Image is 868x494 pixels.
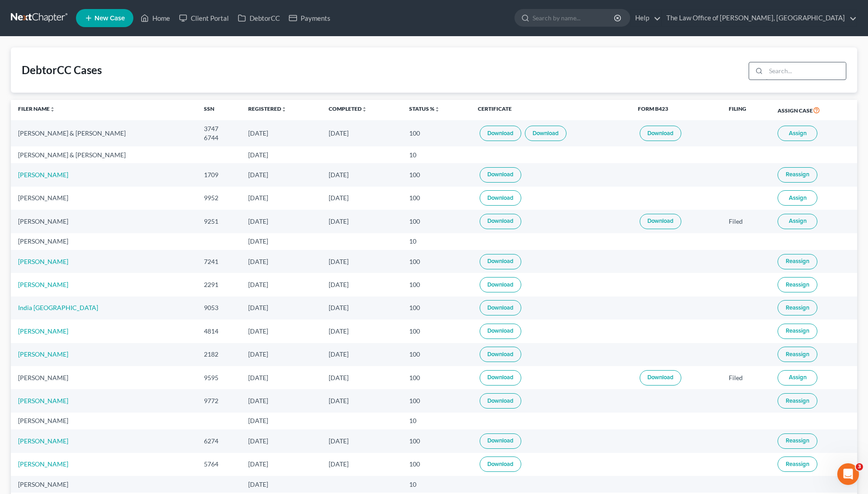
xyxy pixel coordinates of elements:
a: Completedunfold_more [329,105,367,112]
td: 100 [402,250,471,273]
a: Status %unfold_more [409,105,440,112]
a: Download [480,456,521,472]
div: 1709 [204,170,233,179]
input: Search by name... [533,9,615,26]
div: 9595 [204,373,233,382]
span: Reassign [786,397,809,405]
div: Filed [729,373,763,382]
button: Assign [778,190,817,206]
div: [PERSON_NAME] [18,480,189,489]
div: Filed [729,217,763,226]
div: 4814 [204,327,233,336]
td: [DATE] [241,250,321,273]
i: unfold_more [281,107,287,112]
a: [PERSON_NAME] [18,281,68,288]
button: Assign [778,370,817,386]
a: [PERSON_NAME] [18,397,68,405]
th: Filing [722,100,770,121]
div: 6744 [204,133,233,142]
td: [DATE] [241,453,321,476]
span: Reassign [786,327,809,334]
div: 9053 [204,303,233,312]
span: Assign [789,130,807,137]
a: Download [480,214,521,229]
div: 2182 [204,350,233,359]
button: Reassign [778,300,817,315]
a: [PERSON_NAME] [18,171,68,179]
button: Assign [778,214,817,229]
td: [DATE] [321,163,402,186]
a: Client Portal [175,10,233,26]
td: 100 [402,366,471,389]
th: SSN [197,100,241,121]
td: 10 [402,146,471,163]
div: 9952 [204,193,233,202]
button: Reassign [778,167,817,183]
td: [DATE] [321,210,402,233]
a: Download [480,190,521,206]
button: Reassign [778,254,817,269]
a: Download [480,347,521,362]
a: [PERSON_NAME] [18,350,68,358]
td: 100 [402,210,471,233]
td: [DATE] [241,120,321,146]
td: [DATE] [241,429,321,452]
a: Filer Nameunfold_more [18,105,55,112]
td: 100 [402,296,471,320]
a: Download [480,324,521,339]
a: Help [631,10,661,26]
div: [PERSON_NAME] & [PERSON_NAME] [18,151,189,160]
td: [DATE] [241,389,321,412]
a: [PERSON_NAME] [18,258,68,265]
i: unfold_more [50,107,55,112]
a: Payments [284,10,335,26]
a: India [GEOGRAPHIC_DATA] [18,304,98,311]
div: [PERSON_NAME] [18,217,189,226]
div: 5764 [204,460,233,469]
a: DebtorCC [233,10,284,26]
td: 10 [402,233,471,250]
div: [PERSON_NAME] [18,193,189,202]
td: [DATE] [321,273,402,296]
a: The Law Office of [PERSON_NAME], [GEOGRAPHIC_DATA] [662,10,857,26]
td: 100 [402,163,471,186]
a: Download [480,393,521,409]
a: Download [480,433,521,449]
a: [PERSON_NAME] [18,460,68,468]
i: unfold_more [362,107,367,112]
a: Home [136,10,175,26]
iframe: Intercom live chat [837,463,859,485]
td: [DATE] [241,476,321,493]
span: 3 [856,463,863,470]
span: New Case [94,15,125,22]
input: Search... [766,62,846,80]
div: 9251 [204,217,233,226]
td: [DATE] [321,187,402,210]
a: Download [640,214,681,229]
th: Assign Case [770,100,857,121]
td: 100 [402,429,471,452]
button: Reassign [778,433,817,449]
div: 6274 [204,437,233,446]
td: 100 [402,453,471,476]
span: Reassign [786,281,809,288]
th: Form B423 [631,100,722,121]
td: [DATE] [241,413,321,429]
span: Assign [789,217,807,225]
td: [DATE] [321,343,402,366]
td: [DATE] [321,429,402,452]
td: [DATE] [241,343,321,366]
div: 3747 [204,124,233,133]
span: Reassign [786,171,809,178]
span: Reassign [786,258,809,265]
div: [PERSON_NAME] [18,373,189,382]
td: 100 [402,120,471,146]
th: Certificate [471,100,630,121]
button: Reassign [778,324,817,339]
div: [PERSON_NAME] [18,416,189,425]
td: [DATE] [321,453,402,476]
td: [DATE] [241,320,321,343]
span: Assign [789,194,807,202]
td: [DATE] [241,187,321,210]
div: DebtorCC Cases [22,63,102,77]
